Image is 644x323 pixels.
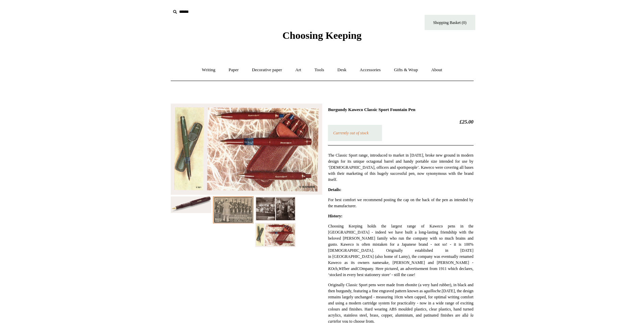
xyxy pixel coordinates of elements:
[289,61,307,79] a: Art
[171,196,211,213] img: Burgundy Kaweco Classic Sport Fountain Pen
[328,107,473,112] h1: Burgundy Kaweco Classic Sport Fountain Pen
[328,266,334,271] em: KO
[388,61,424,79] a: Gifts & Wrap
[171,104,322,195] img: Burgundy Kaweco Classic Sport Fountain Pen
[308,61,330,79] a: Tools
[222,61,245,79] a: Paper
[282,35,361,40] a: Choosing Keeping
[246,61,288,79] a: Decorative paper
[426,289,442,293] em: guilloche.
[333,131,368,135] em: Currently out of stock
[328,223,473,278] p: Choosing Keeping holds the largest range of Kaweco pens in the [GEOGRAPHIC_DATA] - indeed we have...
[331,61,353,79] a: Desk
[282,30,361,41] span: Choosing Keeping
[328,119,473,125] h2: £25.00
[328,197,473,209] p: For best comfort we recommend posting the cap on the back of the pen as intended by the manufactu...
[213,196,254,223] img: Burgundy Kaweco Classic Sport Fountain Pen
[255,223,296,247] img: Burgundy Kaweco Classic Sport Fountain Pen
[425,61,448,79] a: About
[354,61,387,79] a: Accessories
[196,61,221,79] a: Writing
[328,214,342,218] strong: History:
[338,266,344,271] em: WE
[357,266,362,271] em: CO
[425,15,475,30] a: Shopping Basket (0)
[328,152,473,183] p: The Classic Sport range, introduced to market in [DATE], broke new ground in modern design for it...
[328,187,341,192] strong: Details:
[255,196,296,221] img: Burgundy Kaweco Classic Sport Fountain Pen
